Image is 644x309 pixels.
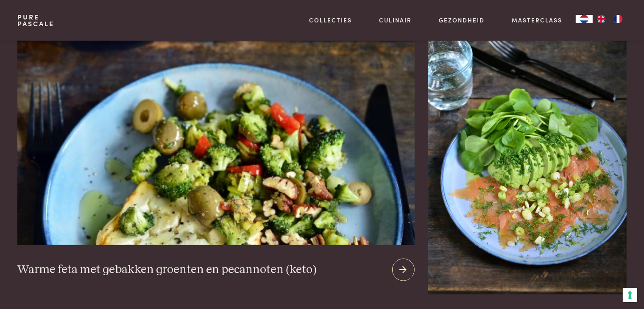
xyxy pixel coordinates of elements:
[17,262,316,277] h3: Warme feta met gebakken groenten en pecannoten (keto)
[576,15,593,23] a: NL
[593,15,610,23] a: EN
[428,41,627,295] img: Gerookte zalm met avocado en postelein (keto)
[309,16,352,25] a: Collecties
[17,14,54,27] a: PurePascale
[439,16,485,25] a: Gezondheid
[576,15,627,23] aside: Language selected: Nederlands
[610,15,627,23] a: FR
[512,16,562,25] a: Masterclass
[379,16,412,25] a: Culinair
[17,41,414,245] img: Warme feta met gebakken groenten en pecannoten (keto)
[623,288,637,302] button: Uw voorkeuren voor toestemming voor trackingtechnologieën
[17,41,414,295] a: Warme feta met gebakken groenten en pecannoten (keto) Warme feta met gebakken groenten en pecanno...
[576,15,593,23] div: Language
[593,15,627,23] ul: Language list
